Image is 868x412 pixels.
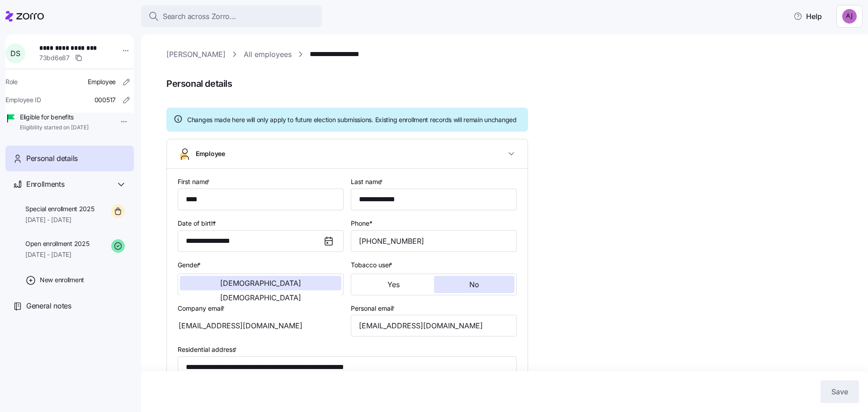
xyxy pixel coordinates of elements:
[178,260,203,270] label: Gender
[25,250,89,259] span: [DATE] - [DATE]
[351,177,385,187] label: Last name
[387,281,400,288] span: Yes
[20,124,89,132] span: Eligibility started on [DATE]
[5,77,18,86] span: Role
[20,113,89,122] span: Eligible for benefits
[351,260,394,270] label: Tobacco user
[351,218,373,228] label: Phone*
[5,95,41,104] span: Employee ID
[25,204,94,213] span: Special enrollment 2025
[178,303,226,313] label: Company email
[163,11,236,22] span: Search across Zorro...
[10,50,20,57] span: D S
[178,345,239,355] label: Residential address
[187,115,517,124] span: Changes made here will only apply to future election submissions. Existing enrollment records wil...
[831,386,848,397] span: Save
[141,5,322,27] button: Search across Zorro...
[220,294,301,301] span: [DEMOGRAPHIC_DATA]
[166,49,226,60] a: [PERSON_NAME]
[786,7,829,25] button: Help
[351,315,517,336] input: Email
[220,279,301,287] span: [DEMOGRAPHIC_DATA]
[178,218,218,228] label: Date of birth
[821,380,859,403] button: Save
[196,149,225,158] span: Employee
[39,53,70,62] span: 73bd6e87
[793,11,822,22] span: Help
[26,300,71,312] span: General notes
[166,76,855,91] span: Personal details
[469,281,479,288] span: No
[26,179,64,190] span: Enrollments
[167,139,528,169] button: Employee
[351,230,517,252] input: Phone
[26,153,78,164] span: Personal details
[88,77,116,86] span: Employee
[351,303,396,313] label: Personal email
[94,95,116,104] span: 000517
[178,177,212,187] label: First name
[25,215,94,224] span: [DATE] - [DATE]
[40,275,84,284] span: New enrollment
[842,9,857,24] img: 7af5089e3dcb26fcc62da3cb3ec499f9
[25,239,89,248] span: Open enrollment 2025
[244,49,292,60] a: All employees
